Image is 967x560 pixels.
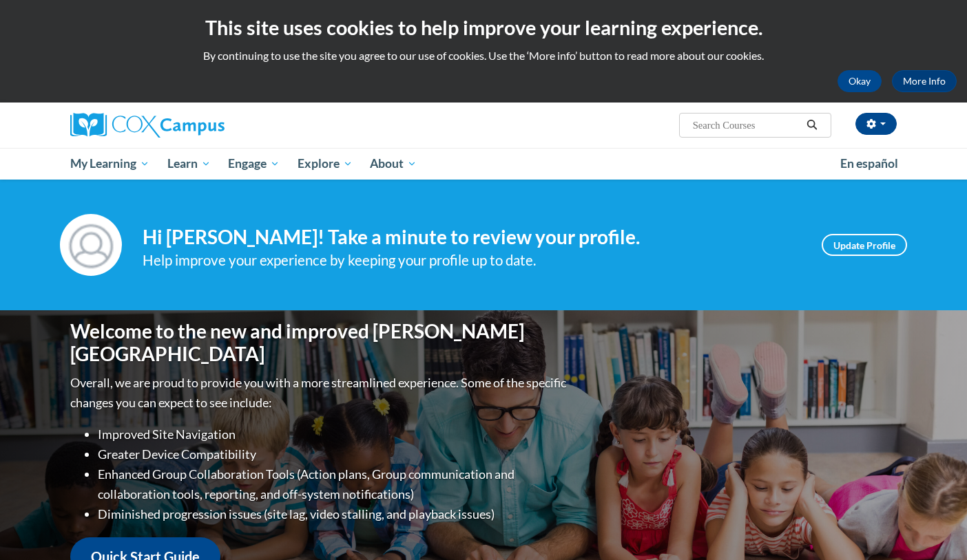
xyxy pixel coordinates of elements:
[362,148,426,180] a: About
[61,148,158,180] a: My Learning
[60,214,122,276] img: Profile Image
[912,505,956,549] iframe: Button to launch messaging window
[838,70,882,92] button: Okay
[143,249,801,272] div: Help improve your experience by keeping your profile up to date.
[289,148,362,180] a: Explore
[98,424,570,444] li: Improved Site Navigation
[98,464,570,504] li: Enhanced Group Collaboration Tools (Action plans, Group communication and collaboration tools, re...
[158,148,220,180] a: Learn
[298,155,353,172] span: Explore
[692,117,802,133] input: Search Courses
[70,113,225,138] img: Cox Campus
[50,148,917,180] div: Main menu
[855,113,897,135] button: Account Settings
[70,155,149,172] span: My Learning
[10,48,957,63] p: By continuing to use the site you agree to our use of cookies. Use the ‘More info’ button to read...
[831,149,907,178] a: En español
[228,155,280,172] span: Engage
[840,156,898,171] span: En español
[98,444,570,464] li: Greater Device Compatibility
[10,14,957,41] h2: This site uses cookies to help improve your learning experience.
[70,373,570,413] p: Overall, we are proud to provide you with a more streamlined experience. Some of the specific cha...
[143,226,801,249] h4: Hi [PERSON_NAME]! Take a minute to review your profile.
[167,155,211,172] span: Learn
[370,155,417,172] span: About
[822,234,907,256] a: Update Profile
[98,504,570,524] li: Diminished progression issues (site lag, video stalling, and playback issues)
[802,117,822,133] button: Search
[219,148,289,180] a: Engage
[892,70,957,92] a: More Info
[70,320,570,366] h1: Welcome to the new and improved [PERSON_NAME][GEOGRAPHIC_DATA]
[70,113,332,138] a: Cox Campus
